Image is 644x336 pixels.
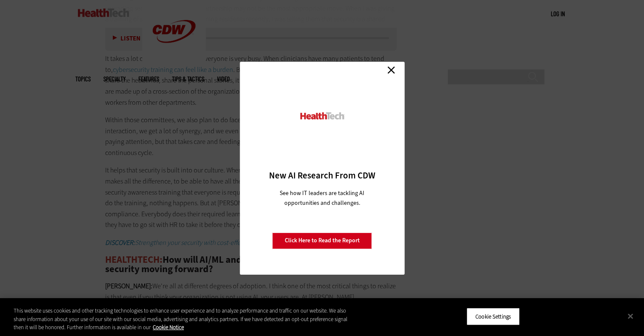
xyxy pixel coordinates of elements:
p: See how IT leaders are tackling AI opportunities and challenges. [269,188,375,208]
div: This website uses cookies and other tracking technologies to enhance user experience and to analy... [14,307,354,332]
button: Cookie Settings [467,307,520,325]
button: Close [621,307,640,325]
a: More information about your privacy [153,324,184,331]
a: Click Here to Read the Report [272,233,372,249]
a: Close [385,64,398,77]
h3: New AI Research From CDW [255,169,389,181]
img: HealthTech_0.png [299,112,345,121]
